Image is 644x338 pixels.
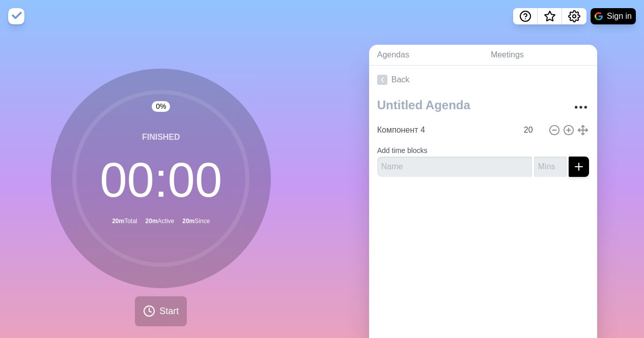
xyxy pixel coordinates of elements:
button: Sign in [591,8,636,24]
button: Help [513,8,538,24]
input: Name [373,120,518,140]
input: Mins [520,120,544,140]
a: Agendas [369,45,483,66]
button: More [571,97,591,117]
label: Add time blocks [377,146,428,155]
span: Start [159,304,179,318]
button: Settings [562,8,586,24]
a: Back [369,66,597,94]
input: Mins [534,157,567,177]
button: What’s new [538,8,562,24]
input: Name [377,157,532,177]
img: timeblocks logo [8,8,24,24]
img: google logo [595,12,603,20]
a: Meetings [483,45,597,66]
button: Start [135,296,187,326]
